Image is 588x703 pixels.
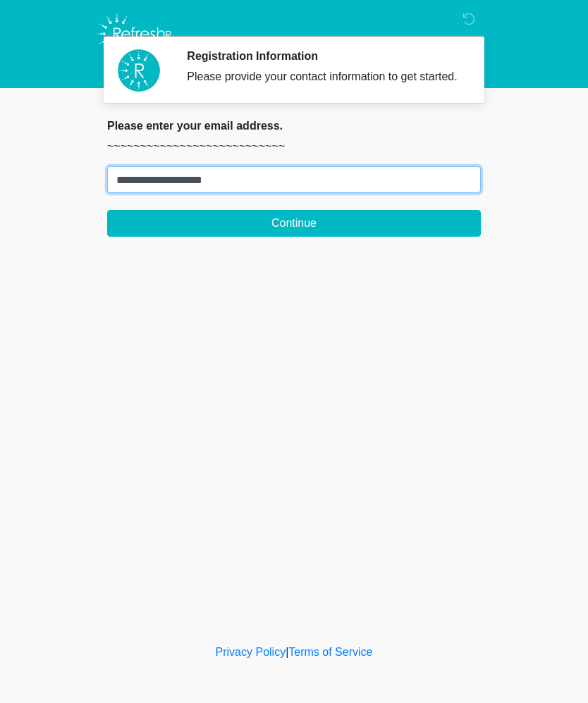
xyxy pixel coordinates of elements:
[288,646,372,658] a: Terms of Service
[118,49,160,92] img: Agent Avatar
[93,11,178,57] img: Refresh RX Logo
[107,210,481,237] button: Continue
[216,646,286,658] a: Privacy Policy
[187,68,460,85] div: Please provide your contact information to get started.
[107,119,481,132] h2: Please enter your email address.
[107,138,481,155] p: ~~~~~~~~~~~~~~~~~~~~~~~~~~~
[286,646,288,658] a: |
